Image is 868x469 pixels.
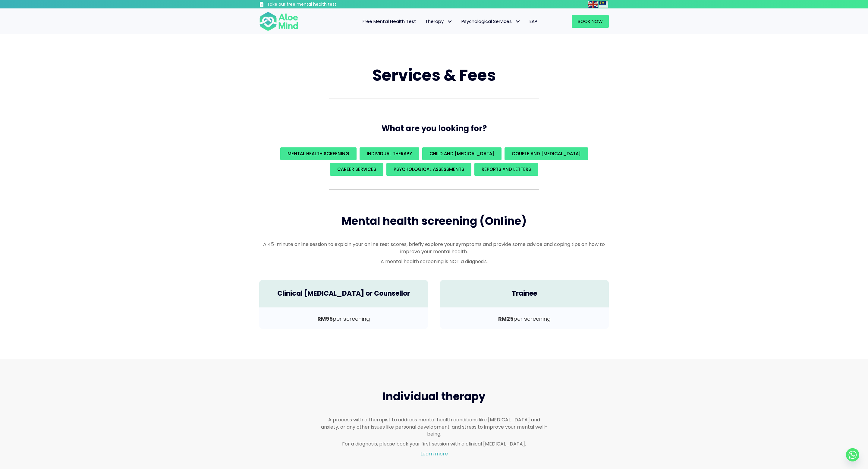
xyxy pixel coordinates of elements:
a: Book Now [572,15,609,28]
h3: Take our free mental health test [267,2,369,8]
img: en [588,1,598,8]
span: Services & Fees [373,64,496,86]
span: REPORTS AND LETTERS [482,166,531,172]
nav: Menu [306,15,542,28]
p: per screening [265,315,422,323]
a: Career Services [330,163,383,176]
b: RM25 [498,315,514,323]
span: Individual therapy [382,389,486,404]
p: A 45-minute online session to explain your online test scores, briefly explore your symptoms and ... [259,241,609,255]
a: Couple and [MEDICAL_DATA] [505,147,588,160]
p: A process with a therapist to address mental health conditions like [MEDICAL_DATA] and anxiety, o... [321,416,547,437]
span: Psychological assessments [394,166,464,172]
a: Take our free mental health test [259,2,369,8]
a: Child and [MEDICAL_DATA] [422,147,502,160]
span: Psychological Services: submenu [513,17,522,26]
span: Book Now [578,18,603,24]
span: Therapy [425,18,452,24]
a: Learn more [420,450,448,457]
p: For a diagnosis, please book your first session with a clinical [MEDICAL_DATA]. [321,440,547,447]
span: Child and [MEDICAL_DATA] [429,150,494,157]
span: Mental Health Screening [288,150,349,157]
span: Therapy: submenu [445,17,454,26]
p: per screening [446,315,603,323]
a: TherapyTherapy: submenu [421,15,457,28]
a: Individual Therapy [360,147,419,160]
span: Free Mental Health Test [363,18,416,24]
a: Free Mental Health Test [358,15,421,28]
span: Individual Therapy [367,150,412,157]
span: Couple and [MEDICAL_DATA] [512,150,581,157]
span: Career Services [337,166,376,172]
a: Whatsapp [846,448,859,461]
span: Psychological Services [461,18,520,24]
span: Mental health screening (Online) [341,213,527,229]
span: What are you looking for? [382,123,487,134]
a: Mental Health Screening [280,147,357,160]
div: What are you looking for? [259,146,609,177]
a: Psychological assessments [386,163,471,176]
img: Aloe mind Logo [259,11,298,31]
img: ms [599,1,608,8]
h4: Trainee [446,289,603,298]
p: A mental health screening is NOT a diagnosis. [259,258,609,265]
a: REPORTS AND LETTERS [474,163,538,176]
span: EAP [530,18,537,24]
h4: Clinical [MEDICAL_DATA] or Counsellor [265,289,422,298]
a: Psychological ServicesPsychological Services: submenu [457,15,525,28]
b: RM95 [317,315,333,323]
a: English [588,1,599,8]
a: Malay [599,1,609,8]
a: EAP [525,15,542,28]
